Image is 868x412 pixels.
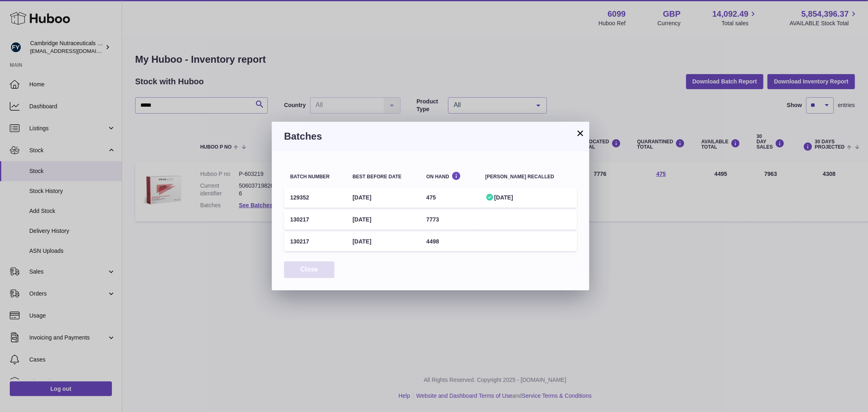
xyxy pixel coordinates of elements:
[284,232,346,252] td: 130217
[420,232,479,252] td: 4498
[284,261,335,278] button: Close
[346,188,420,208] td: [DATE]
[346,232,420,252] td: [DATE]
[290,174,340,180] div: Batch number
[284,210,346,230] td: 130217
[420,210,479,230] td: 7773
[426,171,473,179] div: On Hand
[284,130,577,143] h3: Batches
[352,174,414,180] div: Best before date
[575,128,585,138] button: ×
[420,188,479,208] td: 475
[485,194,571,202] div: [DATE]
[284,188,346,208] td: 129352
[346,210,420,230] td: [DATE]
[485,174,571,180] div: [PERSON_NAME] recalled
